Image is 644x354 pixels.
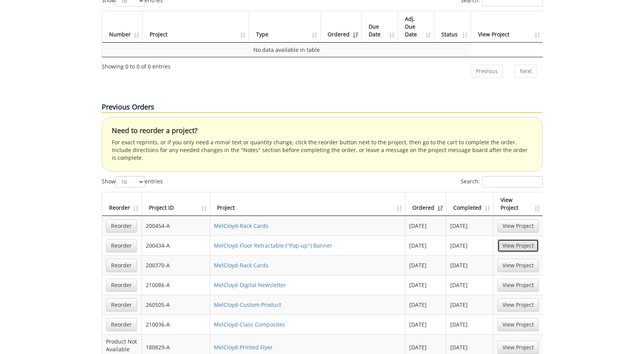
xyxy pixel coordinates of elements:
[471,65,503,78] a: Previous
[214,321,285,328] a: MelCloyd-Class Composites
[142,216,210,236] td: 200454-A
[142,275,210,295] td: 210086-A
[497,219,539,233] a: View Project
[106,279,137,292] a: Reorder
[214,262,268,269] a: MelCloyd-Rack Cards
[405,216,446,236] td: [DATE]
[461,176,543,188] label: Search:
[214,344,273,351] a: MelCloyd-Printed Flyer
[142,255,210,275] td: 200370-A
[214,242,332,249] a: MelCloyd-Floor Retractable ("Pop-up") Banner
[142,192,210,216] th: Project ID: activate to sort column ascending
[405,192,446,216] th: Ordered: activate to sort column ascending
[106,338,138,353] p: Product Not Available
[405,255,446,275] td: [DATE]
[106,318,137,331] a: Reorder
[249,11,321,43] th: Type: activate to sort column ascending
[446,315,494,334] td: [DATE]
[214,222,268,229] a: MelCloyd-Rack Cards
[446,216,494,236] td: [DATE]
[497,318,539,331] a: View Project
[112,139,533,162] p: For exact reprints, or if you only need a minor text or quantity change, click the reorder button...
[214,301,281,308] a: MelCloyd-Custom Product
[102,192,142,216] th: Reorder: activate to sort column ascending
[102,102,543,113] p: Previous Orders
[446,236,494,255] td: [DATE]
[321,11,362,43] th: Ordered: activate to sort column ascending
[405,315,446,334] td: [DATE]
[210,192,405,216] th: Project: activate to sort column ascending
[497,298,539,311] a: View Project
[102,176,163,188] label: Show entries
[106,219,137,233] a: Reorder
[405,295,446,315] td: [DATE]
[142,315,210,334] td: 210036-A
[362,11,398,43] th: Due Date: activate to sort column ascending
[515,65,537,78] a: Next
[446,295,494,315] td: [DATE]
[497,279,539,292] a: View Project
[405,236,446,255] td: [DATE]
[106,239,137,252] a: Reorder
[497,239,539,252] a: View Project
[482,176,543,188] input: Search:
[497,259,539,272] a: View Project
[143,11,249,43] th: Project: activate to sort column ascending
[497,341,539,354] a: View Project
[471,11,543,43] th: View Project: activate to sort column ascending
[446,275,494,295] td: [DATE]
[214,281,286,289] a: MelCloyd-Digital Newsletter
[102,43,471,57] td: No data available in table
[494,192,543,216] th: View Project: activate to sort column ascending
[434,11,471,43] th: Status: activate to sort column ascending
[102,60,171,70] div: Showing 0 to 0 of 0 entries
[446,192,494,216] th: Completed: activate to sort column ascending
[102,11,143,43] th: Number: activate to sort column ascending
[398,11,434,43] th: Adj. Due Date: activate to sort column ascending
[106,259,137,272] a: Reorder
[116,176,145,188] select: Showentries
[405,275,446,295] td: [DATE]
[112,127,533,135] h4: Need to reorder a project?
[142,295,210,315] td: 260505-A
[106,298,137,311] a: Reorder
[142,236,210,255] td: 200434-A
[446,255,494,275] td: [DATE]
